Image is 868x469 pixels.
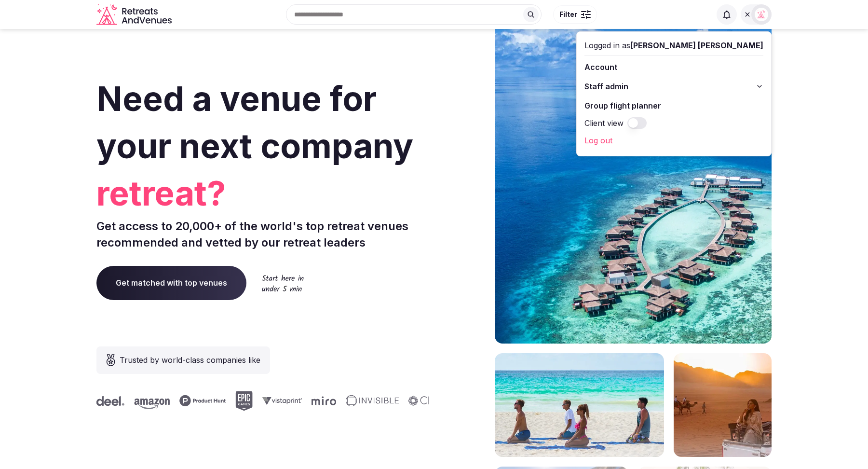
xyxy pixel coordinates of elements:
a: Log out [584,133,763,148]
a: Account [584,59,763,75]
svg: Retreats and Venues company logo [96,4,174,26]
svg: Vistaprint company logo [262,397,302,405]
img: woman sitting in back of truck with camels [674,353,772,457]
img: Matt Grant Oakes [755,8,768,21]
svg: Deel company logo [96,396,124,406]
span: [PERSON_NAME] [PERSON_NAME] [630,41,763,50]
span: Filter [559,10,577,19]
div: Logged in as [584,40,763,51]
span: Need a venue for your next company [96,78,413,166]
p: Get access to 20,000+ of the world's top retreat venues recommended and vetted by our retreat lea... [96,218,430,250]
label: Client view [584,117,624,129]
a: Visit the homepage [96,4,174,26]
a: Group flight planner [584,98,763,113]
button: Filter [553,5,597,24]
svg: Epic Games company logo [235,391,253,411]
span: retreat? [96,170,430,217]
svg: Miro company logo [312,396,336,405]
svg: Invisible company logo [346,395,399,407]
button: Staff admin [584,79,763,94]
img: Start here in under 5 min [262,275,304,291]
span: Staff admin [584,81,628,92]
span: Trusted by world-class companies like [120,354,260,366]
a: Get matched with top venues [96,266,246,300]
img: yoga on tropical beach [495,353,664,457]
